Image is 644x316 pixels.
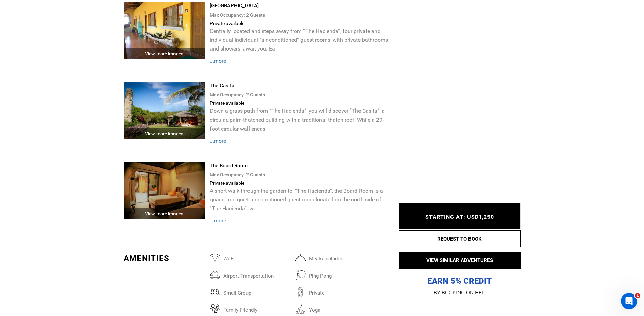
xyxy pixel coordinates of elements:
button: REQUEST TO BOOK [399,230,521,247]
img: a8e2804c-27e6-4863-b2e1-b6b324c589ed_254_08c778397a920c591e700f922aa8036f_loc_ngl.jpg [124,162,205,219]
img: 2d3f7261-db90-4184-aa3c-0e9ecbaacc5f_253_86603613e5fa55cbe140b0c755d2bc94_loc_ngl.jpg [124,82,205,139]
span: Private [306,287,381,296]
img: wifi.svg [210,253,220,263]
span: airport transportation [220,270,295,279]
span: family friendly [220,304,295,313]
div: Private available [210,100,388,106]
p: Down a grass path from “The Hacienda”, you will discover “The Casita”, a circular, palm-thatched ... [210,106,388,133]
p: A short walk through the garden to “The Hacienda”, the Board Room is a quaint and quiet air-condi... [210,186,388,213]
img: yoga.svg [295,304,306,314]
div: View more images [124,48,205,59]
img: smallgroup.svg [210,287,220,297]
span: 1 [635,293,640,298]
div: Max Occupancy: 2 Guest [210,10,388,20]
div: [GEOGRAPHIC_DATA] [210,2,388,9]
span: STARTING AT: USD1,250 [425,214,494,220]
span: ...more [210,138,226,144]
img: airporttransportation.svg [210,270,220,280]
div: Max Occupancy: 2 Guest [210,90,388,100]
button: VIEW SIMILAR ADVENTURES [399,252,521,269]
span: Yoga [306,304,381,313]
span: ping pong [306,270,381,279]
iframe: Intercom live chat [621,293,637,309]
img: e5a03574-6e6e-476e-b032-24396f3f2331_252_131335adac505ee7d71eb4b4604bba68_loc_ngl.jpg [124,2,205,59]
p: BY BOOKING ON HELI [399,288,521,297]
img: pingpong.svg [295,270,306,280]
div: Amenities [124,253,205,264]
span: ...more [210,217,226,224]
div: View more images [124,128,205,139]
span: s [263,92,265,97]
div: View more images [124,208,205,219]
p: Centrally located and steps away from “The Hacienda”, four private and individual individual “air... [210,27,388,53]
span: Wi-Fi [220,253,295,261]
div: The Board Room [210,162,388,170]
div: Max Occupancy: 2 Guest [210,170,388,180]
span: Meals included [306,253,381,261]
img: private.svg [295,287,306,297]
img: mealsincluded.svg [295,253,306,263]
span: s [263,172,265,177]
p: EARN 5% CREDIT [399,208,521,287]
img: familyfriendly.svg [210,304,220,314]
span: s [263,12,265,18]
span: small group [220,287,295,296]
div: Private available [210,180,388,186]
div: The Casita [210,82,388,90]
span: ...more [210,58,226,64]
div: Private available [210,20,388,27]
